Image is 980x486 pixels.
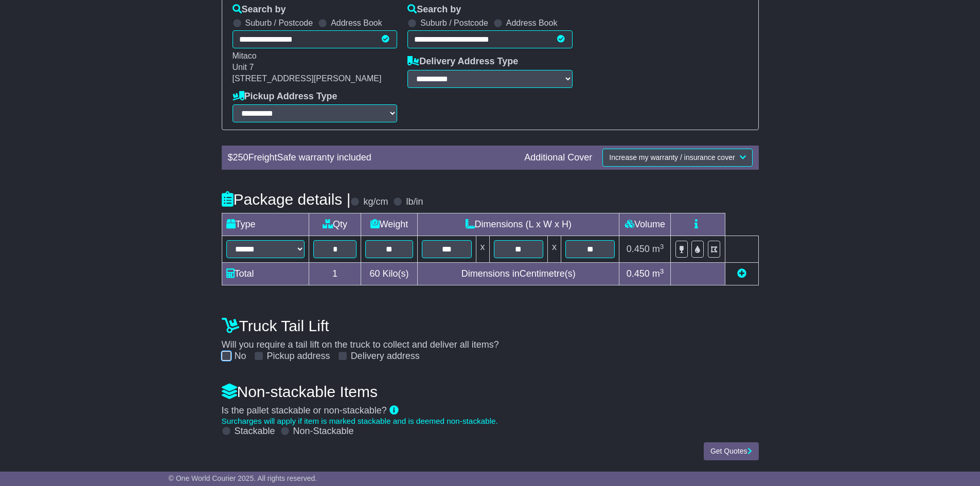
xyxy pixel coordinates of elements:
h4: Non-stackable Items [222,383,759,400]
span: [STREET_ADDRESS][PERSON_NAME] [233,74,382,83]
button: Get Quotes [704,442,759,460]
td: Volume [619,213,671,236]
label: kg/cm [363,196,388,208]
td: x [547,236,561,263]
label: Address Book [331,18,382,28]
label: Search by [233,4,286,15]
span: 250 [233,152,248,163]
div: $ FreightSafe warranty included [223,152,520,164]
h4: Package details | [222,191,351,208]
sup: 3 [660,267,664,275]
label: No [235,351,246,362]
label: Suburb / Postcode [420,18,488,28]
span: © One World Courier 2025. All rights reserved. [169,474,317,482]
td: Kilo(s) [361,263,417,285]
sup: 3 [660,243,664,250]
div: Surcharges will apply if item is marked stackable and is deemed non-stackable. [222,417,759,426]
label: Pickup address [267,351,330,362]
span: m [652,268,664,279]
span: Unit 7 [233,63,254,71]
label: Suburb / Postcode [245,18,313,28]
td: Qty [309,213,361,236]
a: Add new item [737,268,746,279]
span: Increase my warranty / insurance cover [609,153,735,161]
label: Delivery address [351,351,420,362]
label: Non-Stackable [293,426,354,437]
td: Weight [361,213,417,236]
label: Address Book [506,18,558,28]
span: Mitaco [233,51,257,60]
td: Total [222,263,309,285]
td: Dimensions in Centimetre(s) [418,263,619,285]
button: Increase my warranty / insurance cover [602,149,752,167]
td: 1 [309,263,361,285]
label: Pickup Address Type [233,91,337,102]
label: Search by [407,4,461,15]
td: Dimensions (L x W x H) [418,213,619,236]
label: Stackable [235,426,275,437]
td: Type [222,213,309,236]
span: Is the pallet stackable or non-stackable? [222,405,387,416]
span: 0.450 [627,268,650,279]
div: Will you require a tail lift on the truck to collect and deliver all items? [217,312,764,362]
span: 0.450 [627,244,650,254]
td: x [476,236,489,263]
span: 60 [369,268,380,279]
label: lb/in [406,196,423,208]
h4: Truck Tail Lift [222,317,759,334]
div: Additional Cover [519,152,597,164]
label: Delivery Address Type [407,56,518,67]
span: m [652,244,664,254]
